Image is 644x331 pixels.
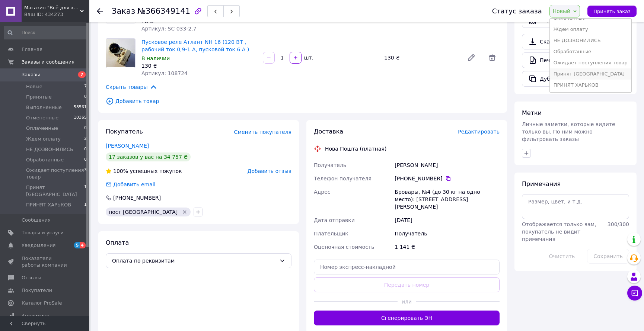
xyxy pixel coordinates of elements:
span: Доставка [314,128,343,135]
span: №366349141 [137,7,190,16]
img: Пусковое реле Атлант NH 16 (120 ВТ , рабочий ток 0,9-1 А, пусковой ток 6 А ) [106,39,135,67]
div: Добавить email [105,181,156,188]
span: Отображается только вам, покупатель не видит примечания [522,221,596,242]
li: НЕ ДОЗВОНИЛИСЬ [550,35,631,46]
li: Ждем оплату [550,24,631,35]
div: успешных покупок [106,167,182,175]
div: 17 заказов у вас на 34 757 ₴ [106,152,191,161]
span: Личные заметки, которые видите только вы. По ним можно фильтровать заказы [522,121,615,142]
span: 5 [74,242,80,248]
span: Новый [553,8,571,14]
a: [PERSON_NAME] [106,143,149,149]
span: Ожидает поступления товар [26,167,84,180]
span: Примечания [522,180,561,187]
span: Телефон получателя [314,176,372,181]
span: Получатель [314,162,346,168]
span: Главная [22,46,42,53]
button: Дублировать заказ [522,71,599,87]
div: [PHONE_NUMBER] [395,175,500,182]
span: 0 [84,146,87,153]
div: Статус заказа [492,7,542,15]
div: 1 141 ₴ [393,240,501,254]
span: Сменить покупателя [234,129,291,135]
li: Обработанные [550,46,631,57]
span: Оценочная стоимость [314,244,374,250]
span: 100% [113,168,128,174]
li: Ожидает поступления товар [550,57,631,68]
div: 130 ₴ [381,52,461,63]
div: [DATE] [393,213,501,227]
span: Аналитика [22,313,49,319]
span: Плательщик [314,231,348,237]
span: Выполненные [26,104,62,111]
div: Нова Пошта (платная) [323,145,388,152]
span: Скрыть товары [106,83,157,91]
div: Бровары, №4 (до 30 кг на одно место): [STREET_ADDRESS][PERSON_NAME] [393,185,501,213]
span: 3 [84,167,87,180]
span: 0 [84,157,87,163]
span: 0 [84,94,87,100]
li: ПРИНЯТ ХАРЬКОВ [550,80,631,91]
span: 4 [80,242,86,248]
span: 58561 [74,104,87,111]
a: Скачать PDF [522,34,580,49]
span: ПРИНЯТ ХАРЬКОВ [26,202,71,208]
button: Сгенерировать ЭН [314,311,500,325]
span: Заказы [22,71,40,78]
span: Метки [522,109,542,116]
span: Покупатели [22,287,52,294]
span: Удалить [485,50,500,65]
span: 1 [84,202,87,208]
span: Оплата [106,239,129,246]
span: Магазин "Всё для холода" Запчасти и комплектующие к холодильному оборудованию и Стиральным машинам [24,4,80,11]
span: Сообщения [22,217,51,224]
span: Дата отправки [314,217,355,223]
span: Адрес [314,189,330,195]
span: Оплаченные [26,125,58,132]
div: [PERSON_NAME] [393,158,501,172]
span: Покупатель [106,128,143,135]
div: [PHONE_NUMBER] [112,194,162,202]
span: Заказы и сообщения [22,59,74,65]
span: 7 [78,71,86,78]
input: Номер экспресс-накладной [314,260,500,274]
span: Оплата по реквизитам [112,257,276,265]
button: Чат с покупателем [627,286,642,301]
div: Добавить email [112,181,156,188]
span: 10365 [74,115,87,121]
div: 130 ₴ [141,62,257,70]
div: шт. [302,54,314,61]
span: Заказ [112,7,135,16]
span: Артикул: 108724 [141,70,188,76]
span: Каталог ProSale [22,300,62,306]
span: Принять заказ [593,9,631,14]
span: 7 [84,83,87,90]
span: Принятые [26,94,52,100]
span: 2 [84,136,87,142]
span: Артикул: SC 033-2.7 [141,26,197,32]
span: Товары и услуги [22,229,64,236]
span: Ждем оплату [26,136,61,142]
input: Поиск [4,26,87,39]
span: Обработанные [26,157,64,163]
button: Принять заказ [587,6,637,17]
a: Редактировать [464,50,479,65]
span: В наличии [141,55,170,61]
span: Добавить товар [106,97,500,105]
span: Новые [26,83,42,90]
div: Вернуться назад [97,7,103,15]
svg: Удалить метку [182,209,188,215]
span: Редактировать [458,129,500,135]
span: пост [GEOGRAPHIC_DATA] [109,209,178,215]
li: Принят [GEOGRAPHIC_DATA] [550,68,631,80]
span: Принят [GEOGRAPHIC_DATA] [26,184,84,197]
span: 1 [84,184,87,197]
span: 0 [84,125,87,132]
span: Уведомления [22,242,55,249]
span: Отзывы [22,274,41,281]
div: Получатель [393,227,501,240]
span: Добавить отзыв [248,168,291,174]
a: Пусковое реле Атлант NH 16 (120 ВТ , рабочий ток 0,9-1 А, пусковой ток 6 А ) [141,39,249,52]
a: Печать PDF [522,52,577,68]
span: Отмененные [26,115,58,121]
